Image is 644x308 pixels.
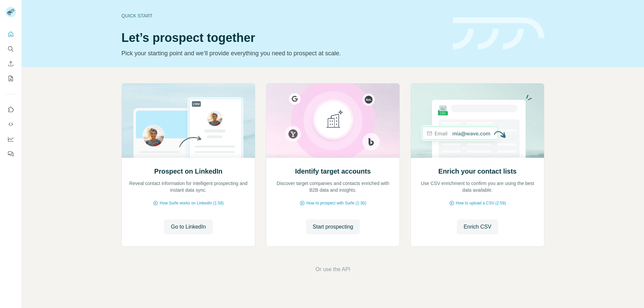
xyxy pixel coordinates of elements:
[5,58,16,70] button: Enrich CSV
[306,220,360,234] button: Start prospecting
[295,167,371,176] h2: Identify target accounts
[438,167,517,176] h2: Enrich your contact lists
[315,265,350,273] button: Or use the API
[464,223,491,231] span: Enrich CSV
[5,43,16,55] button: Search
[121,12,445,19] div: Quick start
[5,28,16,40] button: Quick start
[128,180,248,193] p: Reveal contact information for intelligent prospecting and instant data sync.
[306,200,366,206] span: How to prospect with Surfe (1:30)
[164,220,212,234] button: Go to LinkedIn
[453,17,544,50] img: banner
[5,104,16,116] button: Use Surfe on LinkedIn
[154,167,222,176] h2: Prospect on LinkedIn
[411,83,544,158] img: Enrich your contact lists
[313,223,353,231] span: Start prospecting
[5,148,16,160] button: Feedback
[5,118,16,130] button: Use Surfe API
[171,223,206,231] span: Go to LinkedIn
[456,200,506,206] span: How to upload a CSV (2:59)
[121,31,445,45] h1: Let’s prospect together
[121,49,445,58] p: Pick your starting point and we’ll provide everything you need to prospect at scale.
[160,200,224,206] span: How Surfe works on LinkedIn (1:58)
[5,133,16,145] button: Dashboard
[121,83,255,158] img: Prospect on LinkedIn
[266,83,400,158] img: Identify target accounts
[5,72,16,84] button: My lists
[418,180,537,193] p: Use CSV enrichment to confirm you are using the best data available.
[457,220,498,234] button: Enrich CSV
[273,180,393,193] p: Discover target companies and contacts enriched with B2B data and insights.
